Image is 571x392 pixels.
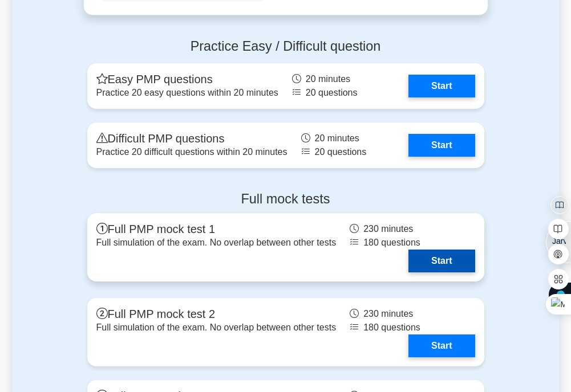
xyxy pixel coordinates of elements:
a: Start [408,250,475,272]
h4: Practice Easy / Difficult question [87,38,484,54]
a: Start [408,134,475,157]
h4: Full mock tests [87,191,484,207]
a: Start [408,75,475,97]
a: Start [408,334,475,357]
